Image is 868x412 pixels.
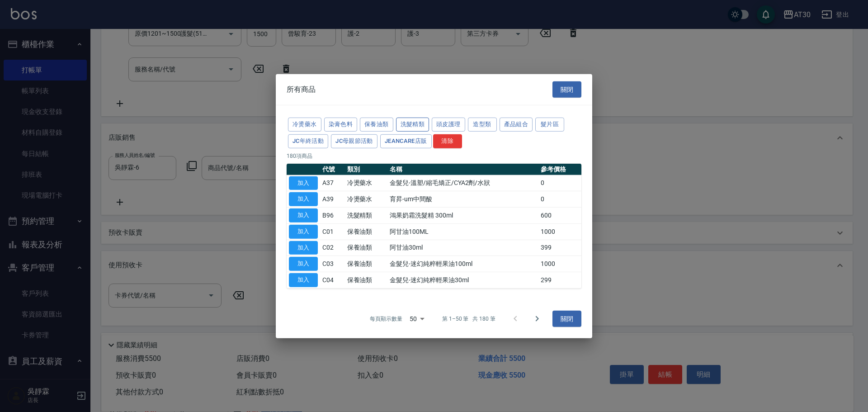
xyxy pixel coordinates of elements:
button: 頭皮護理 [432,118,465,132]
button: 清除 [433,134,462,148]
td: 0 [538,175,581,191]
td: 保養油類 [345,256,388,272]
button: 髮片區 [535,118,564,132]
button: 加入 [289,225,318,239]
td: C03 [320,256,345,272]
button: 造型類 [468,118,497,132]
button: 冷燙藥水 [288,118,321,132]
td: 冷燙藥水 [345,175,388,191]
button: 加入 [289,273,318,287]
td: C04 [320,272,345,288]
button: 洗髮精類 [396,118,429,132]
th: 名稱 [387,163,538,175]
td: 1000 [538,223,581,240]
p: 180 項商品 [287,152,581,160]
th: 參考價格 [538,163,581,175]
td: 保養油類 [345,240,388,256]
td: A39 [320,191,345,208]
button: JC年終活動 [288,134,328,148]
td: C01 [320,223,345,240]
button: 關閉 [552,310,581,327]
td: 399 [538,240,581,256]
td: A37 [320,175,345,191]
button: 加入 [289,208,318,223]
td: 洗髮精類 [345,207,388,223]
button: 產品組合 [500,118,533,132]
td: 金髮兒-溫塑/縮毛矯正/CYA2劑/水狀 [387,175,538,191]
th: 代號 [320,163,345,175]
td: 育昇-um中間酸 [387,191,538,208]
button: JC母親節活動 [331,134,377,148]
button: 加入 [289,257,318,271]
div: 50 [406,307,428,331]
span: 所有商品 [287,85,316,94]
p: 每頁顯示數量 [370,315,402,323]
td: 0 [538,191,581,208]
td: 1000 [538,256,581,272]
td: 阿甘油30ml [387,240,538,256]
button: 關閉 [552,81,581,98]
button: 加入 [289,241,318,255]
button: 保養油類 [360,118,393,132]
td: 冷燙藥水 [345,191,388,208]
button: 染膏色料 [324,118,358,132]
button: 加入 [289,192,318,206]
button: 加入 [289,176,318,190]
td: 299 [538,272,581,288]
td: 保養油類 [345,272,388,288]
td: 保養油類 [345,223,388,240]
td: 阿甘油100ML [387,223,538,240]
button: JeanCare店販 [380,134,432,148]
td: 600 [538,207,581,223]
td: B96 [320,207,345,223]
td: C02 [320,240,345,256]
td: 鴻果奶霜洗髮精 300ml [387,207,538,223]
button: Go to next page [526,308,548,330]
th: 類別 [345,163,388,175]
p: 第 1–50 筆 共 180 筆 [442,315,495,323]
td: 金髮兒-迷幻純粹輕果油100ml [387,256,538,272]
td: 金髮兒-迷幻純粹輕果油30ml [387,272,538,288]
